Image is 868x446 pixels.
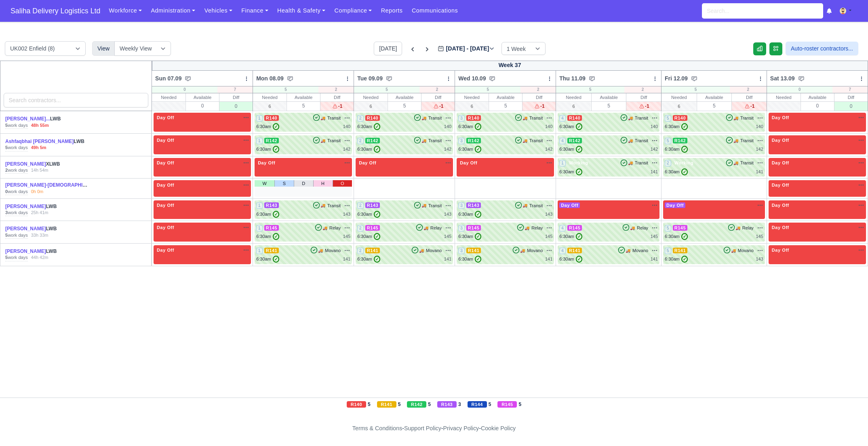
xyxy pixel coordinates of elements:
div: 5 [662,86,730,93]
div: 6:30am [559,233,582,240]
span: R141 [466,248,481,253]
span: Day Off [155,202,176,208]
span: 🚚 [423,225,428,231]
div: 145 [651,233,658,240]
div: 145 [756,233,763,240]
div: work days [5,122,28,129]
div: 141 [756,168,763,175]
div: 6:30am [665,146,688,153]
div: LWB [5,248,89,255]
span: 🚚 [419,248,424,254]
span: 🚚 [628,138,633,144]
span: 2 [357,202,364,209]
input: Search contractors... [4,93,149,107]
span: Transit [327,137,341,144]
a: Vehicles [200,3,237,19]
span: Day Off [770,225,791,230]
span: 🚚 [733,138,738,144]
div: 0 [767,86,832,93]
div: 5 [556,86,624,93]
iframe: Chat Widget [723,353,868,446]
span: Day Off [559,202,580,208]
div: 145 [343,233,350,240]
span: Day Off [155,182,176,188]
span: R140 [365,115,380,121]
span: Saliha Delivery Logistics Ltd [6,3,104,19]
span: R141 [567,248,582,253]
div: 2 [624,86,661,93]
span: Transit [529,115,543,122]
div: -1 [522,101,556,111]
div: -1 [626,101,661,111]
span: R142 [673,138,688,143]
div: 2 [520,86,556,93]
a: [PERSON_NAME]... [5,116,50,122]
div: LWB [5,225,89,232]
span: R142 [264,138,279,143]
span: 2 [665,160,671,166]
div: LWB [5,116,89,122]
span: 🚚 [320,115,325,121]
span: Transit [740,137,754,144]
a: [PERSON_NAME]-[DEMOGRAPHIC_DATA]... [5,182,107,188]
span: 5 [665,115,671,122]
a: W [255,180,274,187]
span: Day Off [770,160,791,166]
div: 5 [489,101,522,110]
span: 1 [256,225,263,231]
div: 5 [388,101,421,110]
span: ✓ [681,146,688,153]
span: Day Off [155,225,176,230]
div: 6:30am [665,123,688,130]
div: 142 [444,146,451,153]
div: 6:30am [458,211,481,218]
span: Movano [632,247,648,254]
div: 2 [419,86,455,93]
div: Available [592,93,626,101]
strong: 5 [5,233,8,238]
div: 6:30am [458,146,481,153]
div: Needed [354,93,388,101]
a: Reports [376,3,407,19]
span: Day Off [155,137,176,143]
span: 🚚 [630,225,635,231]
strong: 0 [5,189,8,194]
div: Diff [732,93,767,101]
span: Relay [430,225,442,231]
span: ✓ [374,211,380,218]
div: work days [5,167,28,174]
div: work days [5,232,28,239]
span: 🚚 [628,160,633,166]
div: 6:30am [256,256,279,263]
span: 🚚 [733,115,738,121]
input: Search... [702,3,823,19]
div: 5 [287,101,320,110]
span: 🚚 [522,202,527,208]
span: R143 [466,202,481,208]
strong: 5 [5,255,8,260]
div: Available [697,93,732,101]
div: 142 [343,146,350,153]
span: 1 [256,115,263,122]
div: 0 [152,86,217,93]
span: Transit [529,137,543,144]
span: Transit [428,202,442,209]
div: Available [489,93,522,101]
div: 143 [343,211,350,218]
span: R143 [264,202,279,208]
div: 142 [756,146,763,153]
a: Terms & Conditions [352,425,402,431]
span: 🚚 [522,138,527,144]
span: Transit [327,202,341,209]
span: Movano [738,247,754,254]
a: Support Policy [404,425,441,431]
span: ✓ [576,123,582,130]
span: Tue 09.09 [357,74,383,82]
a: [PERSON_NAME] [5,248,46,254]
span: Transit [635,160,648,166]
span: ✓ [374,123,380,130]
div: LWB [5,138,89,145]
div: 6:30am [357,233,380,240]
div: Needed [455,93,489,101]
a: Finance [237,3,273,19]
